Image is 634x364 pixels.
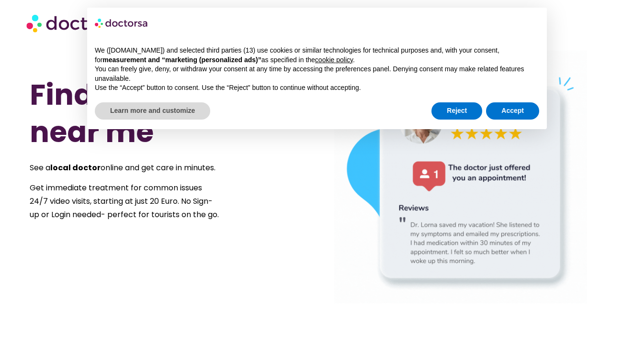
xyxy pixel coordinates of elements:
[95,15,148,31] img: logo
[95,83,539,93] p: Use the “Accept” button to consent. Use the “Reject” button to continue without accepting.
[30,161,219,175] p: See a online and get care in minutes.
[50,162,101,173] strong: local doctor
[95,46,539,65] p: We ([DOMAIN_NAME]) and selected third parties (13) use cookies or similar technologies for techni...
[30,182,219,220] span: Get immediate treatment for common issues 24/7 video visits, starting at just 20 Euro. No Sign-up...
[315,56,353,64] a: cookie policy
[73,337,561,350] iframe: Customer reviews powered by Trustpilot
[334,51,587,303] img: doctor in Barcelona Spain
[30,76,283,151] h1: Find a Doctor near me
[431,102,482,120] button: Reject
[486,102,539,120] button: Accept
[95,102,210,120] button: Learn more and customize
[102,56,261,64] strong: measurement and “marketing (personalized ads)”
[95,65,539,83] p: You can freely give, deny, or withdraw your consent at any time by accessing the preferences pane...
